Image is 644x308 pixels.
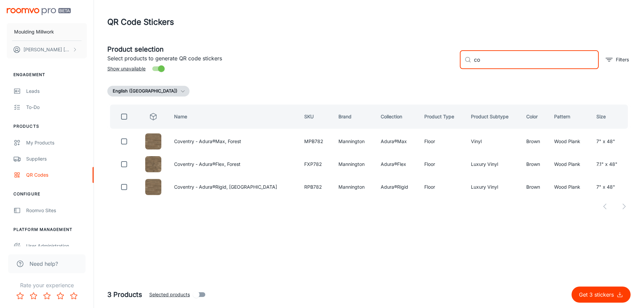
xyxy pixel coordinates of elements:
[23,46,71,53] p: [PERSON_NAME] [PERSON_NAME]
[7,8,71,15] img: Roomvo PRO Beta
[299,105,333,129] th: SKU
[299,177,333,197] td: RPB782
[375,154,419,174] td: Adura®Flex
[466,154,521,174] td: Luxury Vinyl
[7,41,87,58] button: [PERSON_NAME] [PERSON_NAME]
[333,154,375,174] td: Mannington
[107,16,174,28] h1: QR Code Stickers
[333,177,375,197] td: Mannington
[7,23,87,41] button: Moulding Millwork
[419,105,465,129] th: Product Type
[26,87,87,95] div: Leads
[549,131,591,151] td: Wood Plank
[26,139,87,146] div: My Products
[521,177,549,197] td: Brown
[107,86,190,97] button: English ([GEOGRAPHIC_DATA])
[26,104,87,111] div: To-do
[375,131,419,151] td: Adura®Max
[299,154,333,174] td: FXP782
[169,131,299,151] td: Coventry - Adura®Max, Forest
[419,154,465,174] td: Floor
[591,131,631,151] td: 7" x 48"
[333,131,375,151] td: Mannington
[26,171,87,179] div: QR Codes
[26,155,87,163] div: Suppliers
[521,131,549,151] td: Brown
[26,242,87,250] div: User Administration
[549,177,591,197] td: Wood Plank
[466,105,521,129] th: Product Subtype
[466,177,521,197] td: Luxury Vinyl
[521,154,549,174] td: Brown
[375,177,419,197] td: Adura®Rigid
[107,65,146,72] span: Show unavailable
[549,154,591,174] td: Wood Plank
[591,154,631,174] td: 7.1" x 48"
[616,56,629,63] p: Filters
[591,105,631,129] th: Size
[474,50,599,69] input: Search by SKU, brand, collection...
[466,131,521,151] td: Vinyl
[26,207,87,214] div: Roomvo Sites
[169,154,299,174] td: Coventry - Adura®Flex, Forest
[299,131,333,151] td: MPB782
[521,105,549,129] th: Color
[169,105,299,129] th: Name
[375,105,419,129] th: Collection
[549,105,591,129] th: Pattern
[107,54,454,62] p: Select products to generate QR code stickers
[591,177,631,197] td: 7" x 48"
[419,131,465,151] td: Floor
[107,44,454,54] h5: Product selection
[14,28,54,36] p: Moulding Millwork
[333,105,375,129] th: Brand
[169,177,299,197] td: Coventry - Adura®Rigid, [GEOGRAPHIC_DATA]
[604,54,631,65] button: filter
[419,177,465,197] td: Floor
